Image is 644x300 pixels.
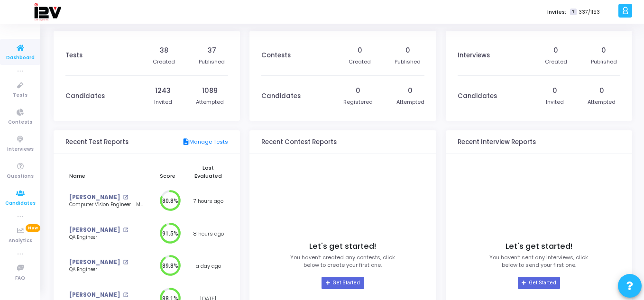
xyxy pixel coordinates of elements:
div: 0 [358,45,362,55]
span: New [26,224,40,232]
h4: Let's get started! [309,242,376,251]
label: Invites: [547,8,566,16]
div: Published [395,58,421,66]
div: Created [349,58,371,66]
h3: Candidates [65,92,105,100]
span: 337/1153 [579,8,600,16]
div: 37 [208,45,216,55]
div: Published [199,58,225,66]
div: 0 [408,86,413,96]
div: Registered [343,98,373,106]
a: [PERSON_NAME] [69,258,120,266]
h3: Recent Test Reports [65,138,129,146]
span: Interviews [7,145,34,154]
div: 0 [601,45,606,55]
a: Get Started [518,277,560,289]
div: Attempted [588,98,616,106]
div: 1089 [202,86,218,96]
div: 0 [553,45,558,55]
div: 0 [356,86,360,96]
a: [PERSON_NAME] [69,291,120,299]
div: QA Engineer [69,234,143,241]
mat-icon: description [182,138,189,146]
div: Computer Vision Engineer - ML (2) [69,201,143,209]
div: 0 [599,86,604,96]
div: 0 [405,45,410,55]
h3: Recent Interview Reports [458,138,536,146]
h3: Tests [65,52,83,59]
span: Contests [8,118,32,127]
h3: Interviews [458,52,490,59]
th: Name [65,159,147,185]
div: QA Engineer [69,266,143,273]
td: 8 hours ago [188,218,229,250]
span: Dashboard [6,54,35,62]
mat-icon: open_in_new [123,227,128,233]
p: You haven’t created any contests, click below to create your first one. [290,254,395,269]
a: Manage Tests [182,138,228,146]
mat-icon: open_in_new [123,195,128,200]
span: Tests [13,91,28,100]
div: Invited [154,98,172,106]
div: Invited [546,98,564,106]
p: You haven’t sent any interviews, click below to send your first one. [489,254,588,269]
div: 1243 [155,86,171,96]
span: Questions [7,173,34,181]
mat-icon: open_in_new [123,260,128,265]
a: [PERSON_NAME] [69,193,120,201]
div: Published [591,58,617,66]
th: Last Evaluated [188,159,229,185]
a: [PERSON_NAME] [69,226,120,234]
h4: Let's get started! [506,242,572,251]
h3: Recent Contest Reports [261,138,337,146]
span: Candidates [5,200,36,208]
span: FAQ [15,274,25,282]
div: 38 [160,45,168,55]
h3: Candidates [458,92,497,100]
div: Attempted [196,98,224,106]
div: Created [545,58,567,66]
img: logo [34,2,61,21]
span: T [570,9,576,16]
th: Score [147,159,188,185]
mat-icon: open_in_new [123,292,128,298]
a: Get Started [322,277,364,289]
div: Attempted [396,98,424,106]
div: Created [153,58,175,66]
h3: Candidates [261,92,301,100]
div: 0 [552,86,557,96]
td: a day ago [188,250,229,282]
span: Analytics [9,237,32,245]
h3: Contests [261,52,291,59]
td: 7 hours ago [188,185,229,218]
